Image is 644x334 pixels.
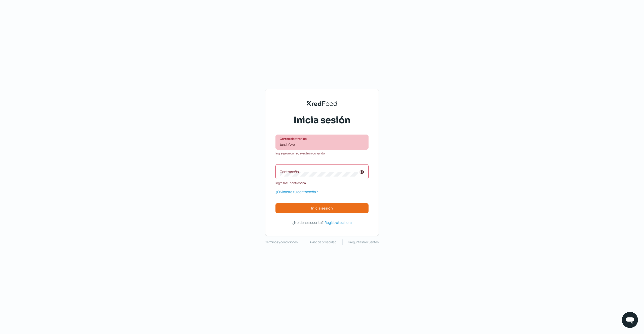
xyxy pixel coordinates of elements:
[310,239,336,245] a: Aviso de privacidad
[348,239,379,245] a: Preguntas frecuentes
[280,137,359,141] label: Correo electrónico
[625,315,635,325] img: chatIcon
[265,239,298,245] a: Términos y condiciones
[275,180,306,186] span: Ingresa tu contraseña
[325,219,352,226] a: Regístrate ahora
[275,151,325,156] span: Ingresa un correo electrónico válido
[280,169,359,174] label: Contraseña
[275,189,318,195] a: ¿Olvidaste tu contraseña?
[311,206,333,210] span: Inicia sesión
[292,220,324,225] span: ¿No tienes cuenta?
[294,114,350,127] span: Inicia sesión
[275,203,369,213] button: Inicia sesión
